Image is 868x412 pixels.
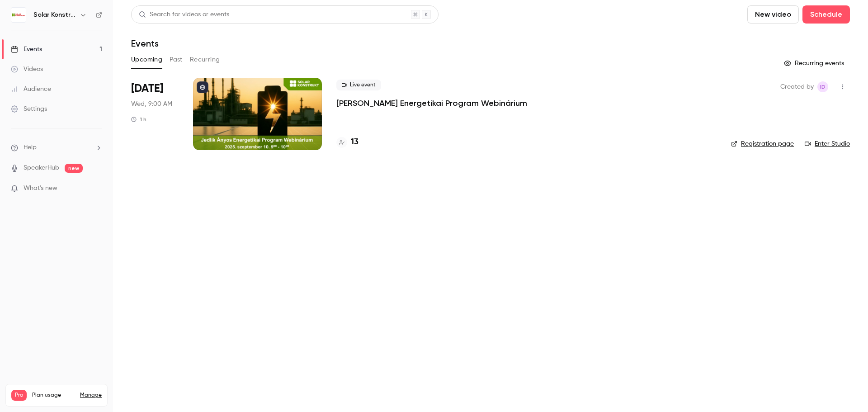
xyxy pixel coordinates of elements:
[11,8,26,22] img: Solar Konstrukt Kft.
[11,143,102,152] li: help-dropdown-opener
[131,38,159,49] h1: Events
[11,104,47,114] div: Settings
[11,45,42,54] div: Events
[336,80,381,90] span: Live event
[131,99,172,109] span: Wed, 9:00 AM
[780,56,850,71] button: Recurring events
[351,136,359,148] h4: 13
[190,52,220,67] button: Recurring
[131,52,162,67] button: Upcoming
[131,78,179,150] div: Sep 10 Wed, 9:00 AM (Europe/Budapest)
[11,390,27,401] span: Pro
[32,392,75,399] span: Plan usage
[80,392,102,399] a: Manage
[747,5,799,24] button: New video
[131,116,146,123] div: 1 h
[780,81,814,92] span: Created by
[65,164,83,173] span: new
[139,10,229,19] div: Search for videos or events
[802,5,850,24] button: Schedule
[336,98,527,109] a: [PERSON_NAME] Energetikai Program Webinárium
[731,139,794,148] a: Registration page
[33,10,76,19] h6: Solar Konstrukt Kft.
[820,81,826,92] span: ID
[817,81,828,92] span: Istvan Dobo
[336,136,359,148] a: 13
[24,184,57,193] span: What's new
[170,52,183,67] button: Past
[24,143,37,152] span: Help
[805,139,850,148] a: Enter Studio
[11,65,43,74] div: Videos
[24,163,59,173] a: SpeakerHub
[11,85,51,94] div: Audience
[131,81,163,96] span: [DATE]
